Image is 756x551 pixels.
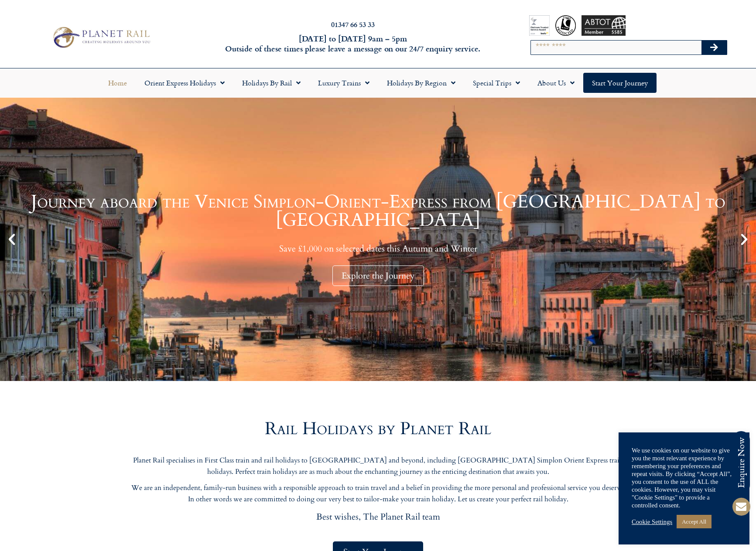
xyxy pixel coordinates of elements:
[378,73,464,93] a: Holidays by Region
[632,518,672,526] a: Cookie Settings
[737,232,752,247] div: Next slide
[99,73,136,93] a: Home
[22,243,734,254] p: Save £1,000 on selected dates this Autumn and Winter
[130,420,627,438] h2: Rail Holidays by Planet Rail
[583,73,657,93] a: Start your Journey
[233,73,309,93] a: Holidays by Rail
[464,73,529,93] a: Special Trips
[136,73,233,93] a: Orient Express Holidays
[22,193,734,229] h1: Journey aboard the Venice Simplon-Orient-Express from [GEOGRAPHIC_DATA] to [GEOGRAPHIC_DATA]
[4,73,752,93] nav: Menu
[309,73,378,93] a: Luxury Trains
[316,511,440,523] span: Best wishes, The Planet Rail team
[331,19,375,29] a: 01347 66 53 33
[130,483,627,505] p: We are an independent, family-run business with a responsible approach to train travel and a beli...
[4,232,19,247] div: Previous slide
[677,515,712,528] a: Accept All
[204,34,502,54] h6: [DATE] to [DATE] 9am – 5pm Outside of these times please leave a message on our 24/7 enquiry serv...
[130,455,627,477] p: Planet Rail specialises in First Class train and rail holidays to [GEOGRAPHIC_DATA] and beyond, i...
[529,73,583,93] a: About Us
[701,41,727,54] button: Search
[49,24,153,50] img: Planet Rail Train Holidays Logo
[632,446,736,509] div: We use cookies on our website to give you the most relevant experience by remembering your prefer...
[332,265,424,286] div: Explore the Journey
